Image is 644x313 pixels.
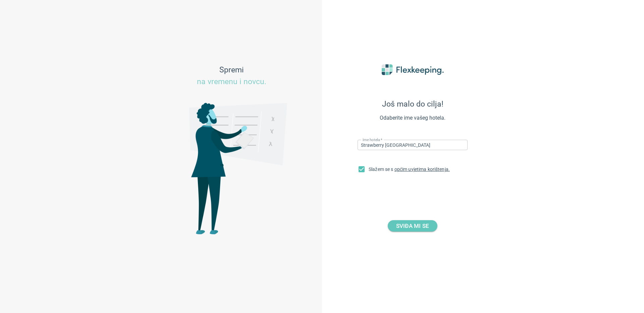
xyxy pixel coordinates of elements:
button: SVIĐA MI SE [388,220,438,232]
span: Spremi [197,64,266,88]
span: na vremenu i novcu. [197,77,266,86]
a: općim uvjetima korištenja. [394,167,450,172]
span: Slažem se s [369,167,450,172]
span: Odaberite ime vašeg hotela. [339,114,486,122]
span: SVIĐA MI SE [396,220,429,232]
span: Još malo do cilja! [339,100,486,109]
